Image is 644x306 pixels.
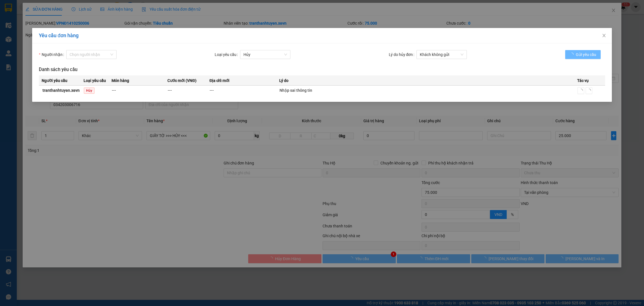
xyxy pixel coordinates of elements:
[215,50,240,59] label: Loại yêu cầu
[420,50,463,59] span: Khách không gửi
[39,32,605,39] div: Yêu cầu đơn hàng
[39,50,66,59] label: Người nhận
[42,77,67,84] span: Người yêu cầu
[209,77,229,84] span: Địa chỉ mới
[389,50,417,59] label: Lý do hủy đơn
[70,50,109,59] input: Người nhận
[39,66,605,73] h3: Danh sách yêu cầu
[579,89,583,93] span: loading
[577,77,589,84] span: Tác vụ
[576,51,596,58] span: Gửi yêu cầu
[280,88,312,93] span: Nhập sai thông tin
[112,77,129,84] span: Món hàng
[596,28,612,44] button: Close
[167,77,196,84] span: Cước mới (VNĐ)
[587,89,591,93] span: loading
[570,53,576,57] span: loading
[279,77,288,84] span: Lý do
[42,88,80,93] strong: tranthanhtuyen.xevn
[565,50,601,59] button: Gửi yêu cầu
[168,88,172,93] span: ---
[602,33,606,38] span: close
[84,88,94,94] span: Hủy
[112,88,116,93] span: ---
[84,77,106,84] span: Loại yêu cầu
[210,88,214,93] span: ---
[243,50,287,59] span: Hủy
